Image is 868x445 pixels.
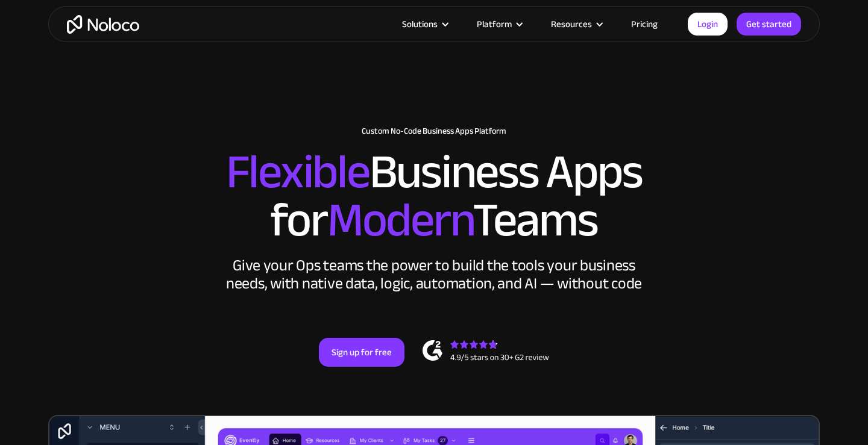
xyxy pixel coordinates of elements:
span: Modern [327,175,473,265]
div: Give your Ops teams the power to build the tools your business needs, with native data, logic, au... [223,257,645,293]
div: Platform [477,16,512,32]
div: Platform [462,16,536,32]
div: Solutions [402,16,438,32]
h1: Custom No-Code Business Apps Platform [60,126,808,136]
div: Resources [536,16,616,32]
a: Get started [737,13,801,36]
a: Pricing [616,16,673,32]
a: Sign up for free [319,338,404,367]
a: home [67,15,139,34]
div: Solutions [387,16,462,32]
div: Resources [551,16,592,32]
span: Flexible [226,127,370,217]
h2: Business Apps for Teams [60,148,808,244]
a: Login [688,13,728,36]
